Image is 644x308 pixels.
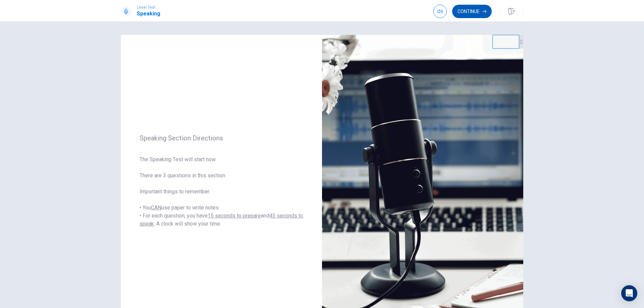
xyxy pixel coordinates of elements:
[137,10,160,18] h1: Speaking
[151,204,161,211] u: CAN
[208,212,261,219] u: 15 seconds to prepare
[140,156,303,228] span: The Speaking Test will start now. There are 3 questions in this section. Important things to reme...
[621,285,637,301] div: Open Intercom Messenger
[140,134,303,142] span: Speaking Section Directions
[452,5,492,18] button: Continue
[137,5,160,10] span: Level Test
